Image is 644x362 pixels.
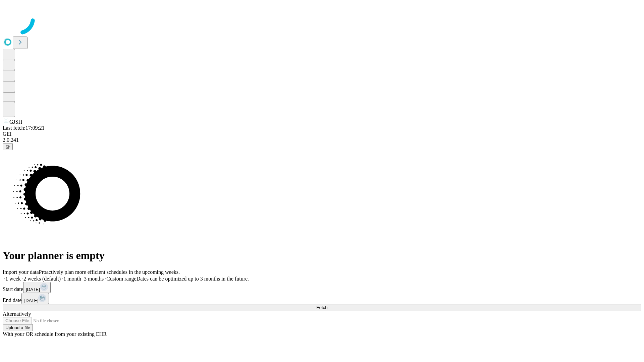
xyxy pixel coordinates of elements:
[3,304,641,311] button: Fetch
[63,276,81,282] span: 1 month
[3,324,33,331] button: Upload a file
[21,293,49,304] button: [DATE]
[39,269,180,275] span: Proactively plan more efficient schedules in the upcoming weeks.
[24,298,38,303] span: [DATE]
[3,293,641,304] div: End date
[137,276,249,282] span: Dates can be optimized up to 3 months in the future.
[106,276,136,282] span: Custom range
[23,276,61,282] span: 2 weeks (default)
[5,276,21,282] span: 1 week
[3,137,641,143] div: 2.0.241
[3,311,31,317] span: Alternatively
[26,287,40,292] span: [DATE]
[3,269,39,275] span: Import your data
[9,119,22,125] span: GJSH
[3,249,641,262] h1: Your planner is empty
[3,143,13,150] button: @
[3,331,107,337] span: With your OR schedule from your existing EHR
[84,276,104,282] span: 3 months
[3,125,45,131] span: Last fetch: 17:09:21
[5,144,10,149] span: @
[3,282,641,293] div: Start date
[23,282,51,293] button: [DATE]
[316,305,327,310] span: Fetch
[3,131,641,137] div: GEI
